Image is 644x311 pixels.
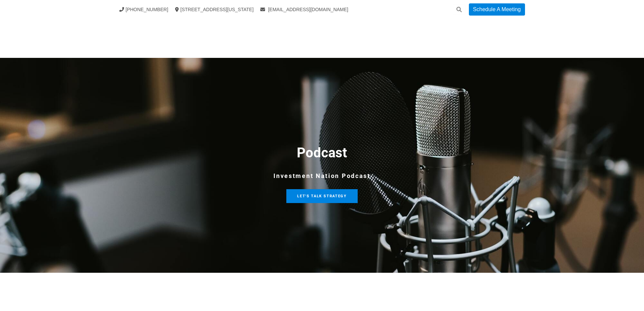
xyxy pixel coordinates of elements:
[297,145,347,161] font: Podcast
[273,172,371,179] span: Investment Nation Podcast
[260,7,348,12] a: [EMAIL_ADDRESS][DOMAIN_NAME]
[286,189,357,203] a: Let's Talk Strategy
[469,3,525,16] a: Schedule A Meeting
[175,7,254,12] a: [STREET_ADDRESS][US_STATE]
[119,7,168,12] a: [PHONE_NUMBER]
